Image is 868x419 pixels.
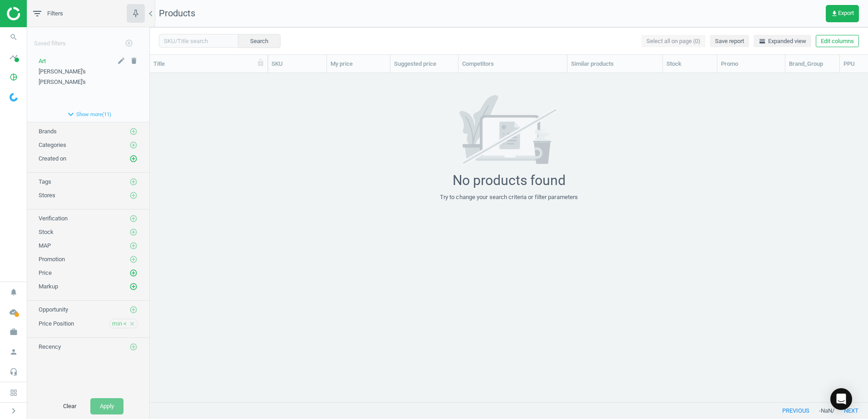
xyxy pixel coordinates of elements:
button: add_circle_outline [129,282,138,291]
span: Brands [39,128,57,135]
span: Select all on page (0) [646,37,700,45]
span: / [832,407,834,415]
span: Art [39,58,46,64]
i: add_circle_outline [129,228,138,236]
button: add_circle_outline [129,154,138,163]
button: chevron_right [2,405,25,417]
span: Categories [39,141,66,148]
div: Open Intercom Messenger [830,388,852,410]
i: add_circle_outline [129,343,138,351]
span: Save report [715,37,744,45]
img: wGWNvw8QSZomAAAAABJRU5ErkJggg== [10,93,18,102]
i: add_circle_outline [125,39,133,47]
button: add_circle_outline [120,34,138,53]
i: filter_list [32,8,43,19]
div: Title [153,60,264,68]
span: min < [112,320,127,328]
button: add_circle_outline [129,342,138,351]
i: cloud_done [5,303,22,321]
button: add_circle_outline [129,241,138,250]
div: Suggested price [394,60,454,68]
button: expand_moreShow more(11) [27,107,149,122]
span: Opportunity [39,306,68,313]
button: Edit columns [816,35,859,48]
span: MAP [39,242,51,249]
button: add_circle_outline [129,177,138,186]
i: add_circle_outline [129,214,138,223]
span: Stores [39,192,55,199]
i: horizontal_split [759,38,766,45]
i: person [5,343,22,361]
i: close [129,321,135,327]
button: Save report [710,35,749,48]
div: Brand_Group [789,60,836,68]
i: work [5,323,22,341]
div: Similar products [571,60,659,68]
div: Saved filters [27,27,149,53]
div: Promo [721,60,781,68]
button: get_appExport [826,5,859,22]
span: Products [159,8,195,19]
i: add_circle_outline [129,127,138,136]
button: add_circle_outline [129,127,138,136]
i: chevron_left [145,8,156,19]
button: Apply [90,398,123,414]
span: Markup [39,283,58,290]
i: add_circle_outline [129,242,138,250]
span: Tags [39,178,51,185]
i: chevron_right [8,405,19,416]
button: add_circle_outline [129,228,138,237]
button: next [834,403,868,419]
span: [PERSON_NAME]'s [39,78,86,85]
div: Competitors [462,60,563,68]
i: add_circle_outline [129,178,138,186]
div: SKU [271,60,323,68]
i: pie_chart_outlined [5,68,22,86]
i: headset_mic [5,363,22,380]
div: No products found [453,172,566,189]
img: ajHJNr6hYgQAAAAASUVORK5CYII= [7,7,71,20]
span: [PERSON_NAME]'s [39,68,86,75]
span: - NaN [819,407,832,415]
i: add_circle_outline [129,255,138,263]
i: expand_more [65,109,76,120]
button: Search [238,34,281,48]
i: add_circle_outline [129,306,138,314]
i: add_circle_outline [129,191,138,200]
span: Price Position [39,320,74,327]
button: previous [773,403,819,419]
i: get_app [831,10,838,17]
button: add_circle_outline [129,214,138,223]
span: Promotion [39,256,65,263]
div: Stock [666,60,713,68]
img: 7171a7ce662e02b596aeec34d53f281b.svg [442,95,576,166]
i: add_circle_outline [129,141,138,149]
span: Created on [39,155,66,162]
i: search [5,29,22,46]
div: Try to change your search criteria or filter parameters [440,193,578,201]
i: add_circle_outline [129,269,138,277]
i: add_circle_outline [129,283,138,291]
button: add_circle_outline [129,141,138,150]
span: Verification [39,215,68,222]
i: timeline [5,49,22,66]
button: add_circle_outline [129,255,138,264]
div: grid [150,73,868,395]
span: Expanded view [759,37,806,45]
span: Export [831,10,854,17]
span: Recency [39,343,61,350]
button: delete [130,57,138,66]
button: edit [117,57,125,66]
i: notifications [5,283,22,301]
span: Filters [47,10,63,18]
button: horizontal_splitExpanded view [754,35,811,48]
button: Clear [54,398,86,414]
div: My price [330,60,386,68]
input: SKU/Title search [159,34,238,48]
i: add_circle_outline [129,155,138,163]
button: add_circle_outline [129,191,138,200]
span: Price [39,269,52,276]
span: Stock [39,229,54,235]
